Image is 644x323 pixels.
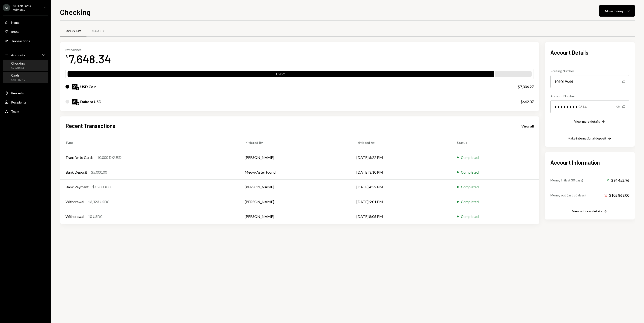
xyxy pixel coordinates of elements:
th: Type [60,135,239,150]
a: Home [3,18,48,27]
div: Completed [461,169,479,175]
div: Completed [461,214,479,219]
a: Overview [60,25,86,37]
div: $15,030.00 [92,184,110,190]
div: Checking [11,61,25,65]
td: [PERSON_NAME] [239,180,351,194]
div: Transfer to Cards [65,155,93,160]
td: [PERSON_NAME] [239,209,351,224]
div: View more details [574,119,600,123]
img: DKUSD [72,99,77,104]
div: $5,000.00 [91,169,107,175]
div: $7,648.34 [11,66,25,70]
div: Security [92,29,104,33]
div: USDC [68,72,494,78]
div: Completed [461,199,479,204]
a: Rewards [3,89,48,97]
div: $ [65,54,68,59]
h2: Account Details [550,49,629,56]
td: [DATE] 4:32 PM [351,180,451,194]
div: Bank Payment [65,184,89,190]
div: USD Coin [80,84,96,89]
div: $102,863.00 [604,193,629,198]
h1: Checking [60,7,91,17]
a: View all [521,123,534,128]
div: Rewards [11,91,24,95]
h2: Account Information [550,159,629,166]
div: $10,007.17 [11,78,25,82]
div: $642.07 [520,99,534,104]
div: Recipients [11,100,27,104]
div: Completed [461,184,479,190]
td: [DATE] 5:22 PM [351,150,451,165]
a: Team [3,107,48,116]
th: Initiated By [239,135,351,150]
div: My balance [65,48,111,52]
div: Money out (last 30 days) [550,193,586,198]
div: 101019644 [550,75,629,88]
div: Home [11,21,20,24]
div: Bank Deposit [65,169,87,175]
div: $94,452.96 [606,178,629,183]
div: Transactions [11,39,30,43]
a: Cards$10,007.17 [3,72,48,83]
button: Make international deposit [568,136,612,141]
a: Checking$7,648.34 [3,60,48,71]
div: Dakota USD [80,99,101,104]
div: 10 USDC [88,214,103,219]
div: 13,323 USDC [88,199,110,204]
td: [DATE] 9:01 PM [351,194,451,209]
div: Account Number [550,94,629,98]
div: Overview [65,29,81,33]
div: View address details [572,209,602,213]
th: Status [451,135,539,150]
img: ethereum-mainnet [76,87,79,90]
div: Completed [461,155,479,160]
a: Inbox [3,27,48,36]
div: Routing Number [550,68,629,73]
a: Security [86,25,110,37]
td: [PERSON_NAME] [239,194,351,209]
div: M [3,4,10,11]
a: Accounts [3,51,48,59]
div: 7,648.34 [69,52,111,66]
td: [DATE] 3:10 PM [351,165,451,180]
div: 10,000 DKUSD [97,155,122,160]
div: Team [11,110,19,113]
img: base-mainnet [76,102,79,105]
button: Move money [599,5,635,17]
td: [DATE] 8:06 PM [351,209,451,224]
div: Withdrawal [65,199,84,204]
div: $7,006.27 [518,84,534,89]
div: • • • • • • • • 2614 [550,100,629,113]
div: Cards [11,73,25,77]
button: View more details [574,119,605,124]
a: Transactions [3,37,48,45]
th: Initiated At [351,135,451,150]
div: Inbox [11,30,19,34]
div: Mugen DAO Adviso... [13,4,40,12]
button: View address details [572,209,608,214]
td: Meow-Aster Found [239,165,351,180]
a: Recipients [3,98,48,106]
td: [PERSON_NAME] [239,150,351,165]
div: Accounts [11,53,25,57]
h2: Recent Transactions [65,122,115,130]
img: USDC [72,84,77,89]
div: Move money [605,9,623,13]
div: Withdrawal [65,214,84,219]
div: Make international deposit [568,136,606,140]
div: View all [521,124,534,128]
div: Money in (last 30 days) [550,178,583,183]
